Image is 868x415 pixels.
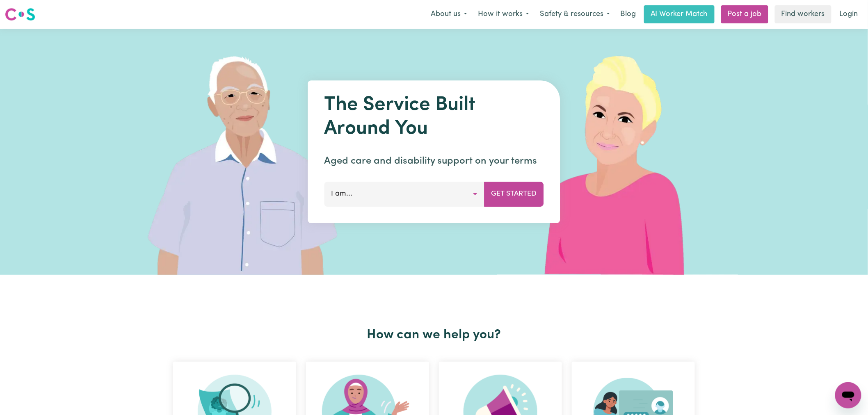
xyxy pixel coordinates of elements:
button: How it works [473,6,535,23]
a: Careseekers logo [5,5,35,24]
h2: How can we help you? [168,327,700,343]
h1: The Service Built Around You [324,93,544,141]
a: Find workers [775,5,831,23]
button: Get Started [484,182,544,206]
a: Blog [615,5,641,23]
a: Post a job [721,5,768,23]
button: Safety & resources [535,6,615,23]
button: I am... [324,182,485,206]
button: About us [425,6,473,23]
a: AI Worker Match [644,5,715,23]
img: Careseekers logo [5,7,35,22]
a: Login [835,5,863,23]
iframe: Button to launch messaging window [835,382,861,408]
p: Aged care and disability support on your terms [324,154,544,169]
